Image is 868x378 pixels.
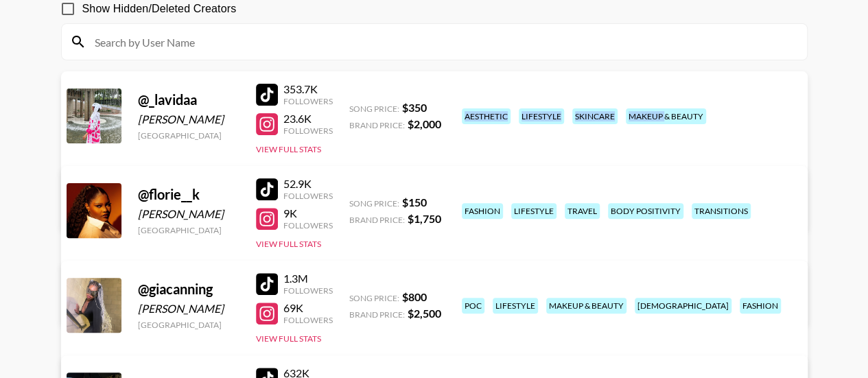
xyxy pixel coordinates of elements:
[349,215,405,225] span: Brand Price:
[408,212,441,225] strong: $ 1,750
[408,117,441,130] strong: $ 2,000
[82,1,237,17] span: Show Hidden/Deleted Creators
[283,177,333,191] div: 52.9K
[692,203,751,219] div: transitions
[462,108,511,124] div: aesthetic
[546,298,626,314] div: makeup & beauty
[608,203,683,219] div: body positivity
[349,104,399,114] span: Song Price:
[86,31,799,53] input: Search by User Name
[349,293,399,303] span: Song Price:
[138,207,239,221] div: [PERSON_NAME]
[402,101,427,114] strong: $ 350
[740,298,781,314] div: fashion
[519,108,564,124] div: lifestyle
[256,333,321,344] button: View Full Stats
[283,112,333,126] div: 23.6K
[283,315,333,325] div: Followers
[138,91,239,108] div: @ _lavidaa
[626,108,706,124] div: makeup & beauty
[565,203,600,219] div: travel
[283,191,333,201] div: Followers
[462,203,503,219] div: fashion
[256,239,321,249] button: View Full Stats
[138,113,239,126] div: [PERSON_NAME]
[402,196,427,209] strong: $ 150
[283,272,333,285] div: 1.3M
[138,186,239,203] div: @ florie__k
[635,298,731,314] div: [DEMOGRAPHIC_DATA]
[138,281,239,298] div: @ giacanning
[283,126,333,136] div: Followers
[349,120,405,130] span: Brand Price:
[138,225,239,235] div: [GEOGRAPHIC_DATA]
[138,130,239,141] div: [GEOGRAPHIC_DATA]
[138,320,239,330] div: [GEOGRAPHIC_DATA]
[283,82,333,96] div: 353.7K
[493,298,538,314] div: lifestyle
[283,96,333,106] div: Followers
[283,301,333,315] div: 69K
[138,302,239,316] div: [PERSON_NAME]
[349,198,399,209] span: Song Price:
[283,206,333,220] div: 9K
[283,285,333,296] div: Followers
[408,307,441,320] strong: $ 2,500
[349,309,405,320] span: Brand Price:
[462,298,484,314] div: poc
[256,144,321,154] button: View Full Stats
[402,290,427,303] strong: $ 800
[511,203,556,219] div: lifestyle
[283,220,333,231] div: Followers
[572,108,618,124] div: skincare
